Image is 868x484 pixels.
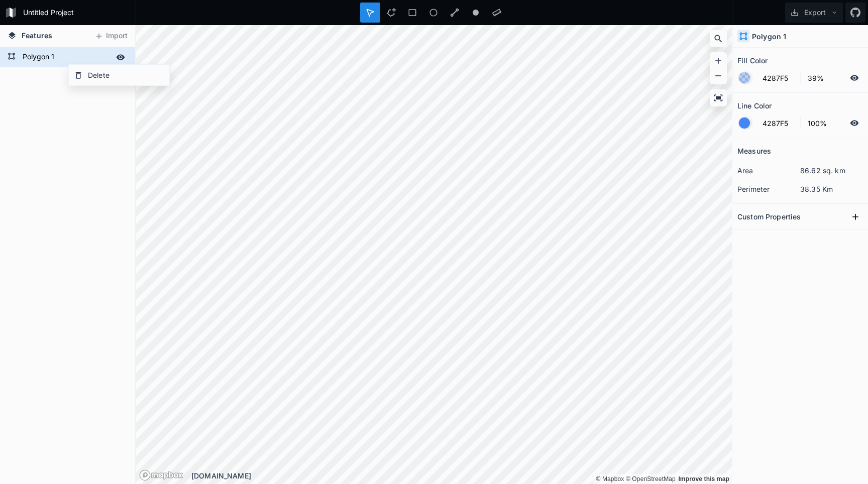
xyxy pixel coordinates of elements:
[737,184,800,194] dt: perimeter
[69,65,169,85] div: Delete
[737,143,771,159] h2: Measures
[596,475,624,482] a: Mapbox
[22,30,52,41] span: Features
[752,31,786,42] h4: Polygon 1
[737,98,772,113] h2: Line Color
[139,469,183,481] a: Mapbox logo
[678,475,729,482] a: Map feedback
[737,165,800,176] dt: area
[785,3,843,23] button: Export
[800,184,863,194] dd: 38.35 Km
[191,470,732,481] div: [DOMAIN_NAME]
[737,209,801,224] h2: Custom Properties
[89,28,133,44] button: Import
[626,475,676,482] a: OpenStreetMap
[737,53,768,68] h2: Fill Color
[800,165,863,176] dd: 86.62 sq. km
